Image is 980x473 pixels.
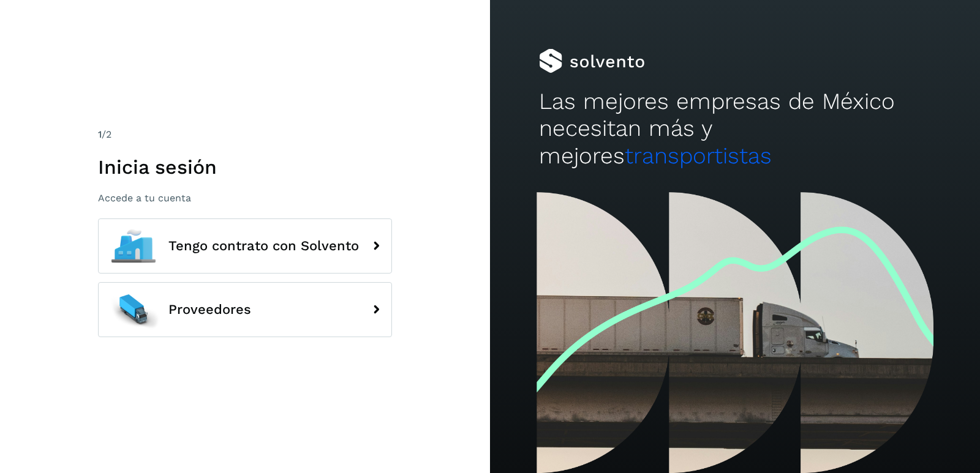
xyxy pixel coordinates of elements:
span: Tengo contrato con Solvento [168,239,359,253]
span: transportistas [625,143,772,169]
button: Tengo contrato con Solvento [98,218,392,274]
span: Proveedores [168,302,251,317]
div: /2 [98,127,392,142]
p: Accede a tu cuenta [98,192,392,204]
button: Proveedores [98,282,392,337]
span: 1 [98,128,102,140]
h2: Las mejores empresas de México necesitan más y mejores [539,88,931,169]
h1: Inicia sesión [98,155,392,179]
